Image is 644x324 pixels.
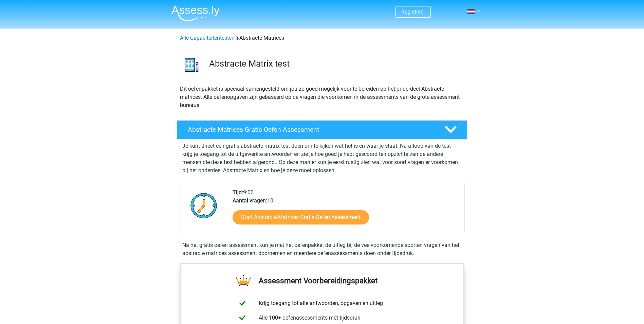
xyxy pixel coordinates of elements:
a: Alle Capaciteitentesten [180,35,235,41]
img: Klok [187,188,221,222]
a: Registreer [401,8,425,15]
b: Aantal vragen: [233,197,267,204]
p: Je kunt direct een gratis abstracte matrix test doen om te kijken wat het is en waar je staat. Na... [182,142,462,175]
img: Assessly [171,5,220,21]
h4: Abstracte Matrices Gratis Oefen Assessment [188,126,434,133]
a: Start Abstracte Matrices Gratis Oefen Assessment [233,210,369,224]
h3: Abstracte Matrix test [209,58,462,69]
div: Abstracte Matrices [177,34,467,42]
div: 9:00 10 [227,188,464,233]
p: Dit oefenpakket is speciaal samengesteld om jou zo goed mogelijk voor te bereiden op het onderdee... [180,85,464,109]
img: abstracte matrices [177,50,206,79]
div: Na het gratis oefen assessment kun je met het oefenpakket de uitleg bij de veelvoorkomende soorte... [180,241,465,257]
b: Tijd: [233,189,243,196]
a: Abstracte Matrices Gratis Oefen Assessment [174,120,470,139]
